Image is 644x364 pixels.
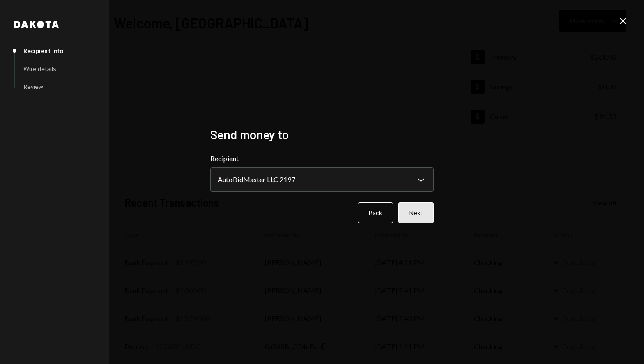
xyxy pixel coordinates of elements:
button: Back [358,202,393,223]
div: Review [23,83,43,90]
div: Wire details [23,65,56,72]
label: Recipient [210,153,434,164]
button: Next [398,202,434,223]
h2: Send money to [210,126,434,143]
div: Recipient info [23,47,64,54]
button: Recipient [210,167,434,192]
